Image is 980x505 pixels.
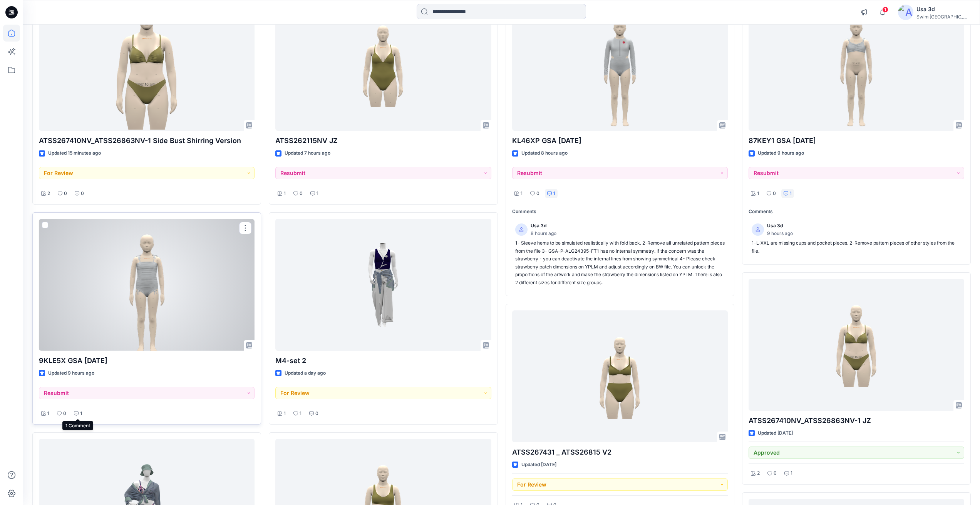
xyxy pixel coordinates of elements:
p: 0 [536,190,539,198]
p: Updated 7 hours ago [285,149,330,157]
p: ATSS262115NV JZ [275,135,491,146]
p: Updated [DATE] [521,461,556,469]
div: Swim [GEOGRAPHIC_DATA] [916,14,970,20]
p: Updated [DATE] [758,429,793,437]
p: ATSS267431 _ ATSS26815 V2 [512,447,728,458]
a: 9KLE5X GSA 2025.07.31 [39,219,255,351]
p: 9 hours ago [767,230,793,238]
p: Usa 3d [531,222,556,230]
p: Updated 15 minutes ago [48,149,101,157]
p: 1 [284,410,286,418]
p: KL46XP GSA [DATE] [512,135,728,146]
p: 1 [317,190,318,198]
p: 87KEY1 GSA [DATE] [749,135,964,146]
p: 1 [47,410,49,418]
a: Usa 3d8 hours ago1- Sleeve hems to be simulated realistically with fold back. 2-Remove all unrela... [512,219,728,290]
p: 1 [300,410,302,418]
p: 1 [521,190,523,198]
p: Usa 3d [767,222,793,230]
p: Updated a day ago [285,369,326,377]
span: 1 [882,7,888,13]
p: 1 [791,469,792,477]
p: 1 [80,410,82,418]
p: 0 [64,190,67,198]
p: 1- Sleeve hems to be simulated realistically with fold back. 2-Remove all unrelated pattern piece... [515,239,725,287]
p: 1 [757,190,759,198]
p: 9KLE5X GSA [DATE] [39,355,255,366]
p: Updated 9 hours ago [758,149,804,157]
p: 2 [757,469,760,477]
a: Usa 3d9 hours ago1-L-XXL are missing cups and pocket pieces. 2-Remove pattern pieces of other sty... [749,219,964,258]
p: 1 [790,190,792,198]
p: 0 [63,410,66,418]
p: 1 [284,190,286,198]
div: Usa 3d [916,5,970,14]
p: M4-set 2 [275,355,491,366]
a: M4-set 2 [275,219,491,351]
p: Updated 9 hours ago [48,369,94,377]
p: 0 [300,190,303,198]
p: 0 [81,190,84,198]
img: avatar [898,5,913,20]
p: Comments [512,208,728,216]
p: 1 [553,190,555,198]
p: Updated 8 hours ago [521,149,568,157]
p: 8 hours ago [531,230,556,238]
a: ATSS267410NV_ATSS26863NV-1 JZ [749,279,964,411]
svg: avatar [519,227,524,232]
p: 0 [774,469,777,477]
p: 1-L-XXL are missing cups and pocket pieces. 2-Remove pattern pieces of other styles from the file. [752,239,961,255]
svg: avatar [756,227,760,232]
p: ATSS267410NV_ATSS26863NV-1 Side Bust Shirring Version [39,135,255,146]
p: Comments [749,208,964,216]
p: ATSS267410NV_ATSS26863NV-1 JZ [749,415,964,426]
a: ATSS267431 _ ATSS26815 V2 [512,310,728,442]
p: 0 [315,410,318,418]
p: 2 [47,190,50,198]
p: 0 [773,190,776,198]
